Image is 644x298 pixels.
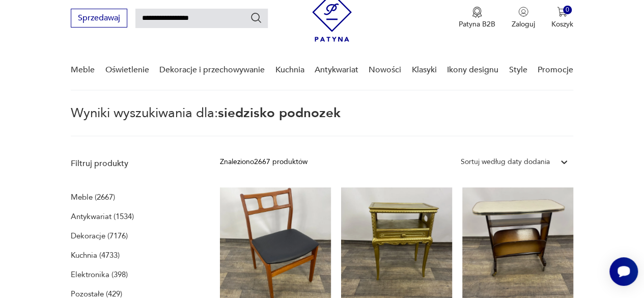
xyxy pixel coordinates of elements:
a: Elektronika (398) [71,267,128,282]
p: Koszyk [551,19,573,29]
a: Sprzedawaj [71,15,127,22]
p: Filtruj produkty [71,158,195,169]
div: 0 [563,6,572,14]
button: Sprzedawaj [71,9,127,28]
a: Kuchnia (4733) [71,248,120,262]
button: Patyna B2B [459,7,495,29]
span: siedzisko podnozek [218,104,341,122]
a: Oświetlenie [105,50,149,90]
div: Sortuj według daty dodania [461,156,550,168]
a: Ikona medaluPatyna B2B [459,7,495,29]
p: Zaloguj [512,19,535,29]
a: Promocje [538,50,573,90]
a: Kuchnia [275,50,304,90]
a: Meble [71,50,95,90]
img: Ikona koszyka [557,7,567,17]
p: Wyniki wyszukiwania dla: [71,107,573,137]
img: Ikonka użytkownika [518,7,528,17]
a: Meble (2667) [71,190,115,204]
div: Znaleziono 2667 produktów [220,156,307,168]
a: Antykwariat [315,50,358,90]
a: Antykwariat (1534) [71,209,134,224]
a: Klasyki [412,50,437,90]
p: Patyna B2B [459,19,495,29]
a: Style [509,50,527,90]
a: Dekoracje i przechowywanie [159,50,265,90]
button: Szukaj [250,12,262,24]
a: Dekoracje (7176) [71,229,128,243]
button: 0Koszyk [551,7,573,29]
a: Ikony designu [447,50,498,90]
a: Nowości [369,50,401,90]
img: Ikona medalu [472,7,482,18]
button: Zaloguj [512,7,535,29]
iframe: Smartsupp widget button [609,257,638,286]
